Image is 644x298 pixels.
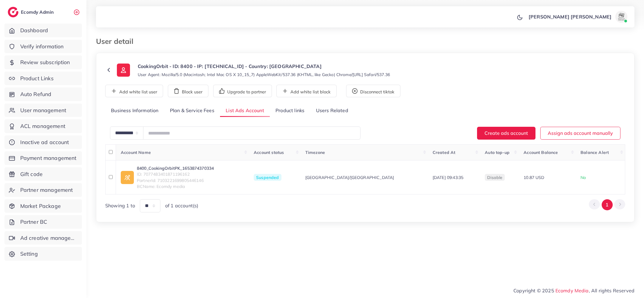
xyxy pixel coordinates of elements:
button: Go to page 1 [602,199,613,210]
span: Partner management [20,186,73,194]
a: Market Package [4,199,82,213]
span: Review subscription [20,58,70,66]
a: Partner BC [4,215,82,229]
a: Partner management [4,183,82,197]
ul: Pagination [589,199,625,210]
span: Inactive ad account [20,138,69,146]
a: ACL management [4,119,82,133]
a: Payment management [4,151,82,165]
img: logo [8,7,18,17]
a: Dashboard [4,24,82,37]
span: Market Package [20,202,61,210]
a: [PERSON_NAME] [PERSON_NAME]avatar [525,11,630,23]
span: Verify information [20,43,64,50]
a: User management [4,104,82,117]
h2: Ecomdy Admin [21,9,55,15]
span: Gift code [20,170,43,178]
a: Verify information [4,40,82,53]
span: Auto Refund [20,90,52,98]
span: Payment management [20,154,77,162]
a: Gift code [4,167,82,181]
a: Auto Refund [4,87,82,101]
a: Ad creative management [4,231,82,245]
a: Setting [4,247,82,261]
span: Dashboard [20,27,48,34]
img: avatar [615,11,627,23]
span: Ad creative management [20,234,78,242]
a: Product Links [4,72,82,85]
a: Review subscription [4,55,82,69]
p: [PERSON_NAME] [PERSON_NAME] [529,13,612,20]
a: logoEcomdy Admin [8,7,55,17]
span: Product Links [20,75,54,82]
span: Partner BC [20,218,47,226]
a: Inactive ad account [4,135,82,149]
span: User management [20,106,66,114]
span: Setting [20,250,38,258]
span: ACL management [20,122,65,130]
